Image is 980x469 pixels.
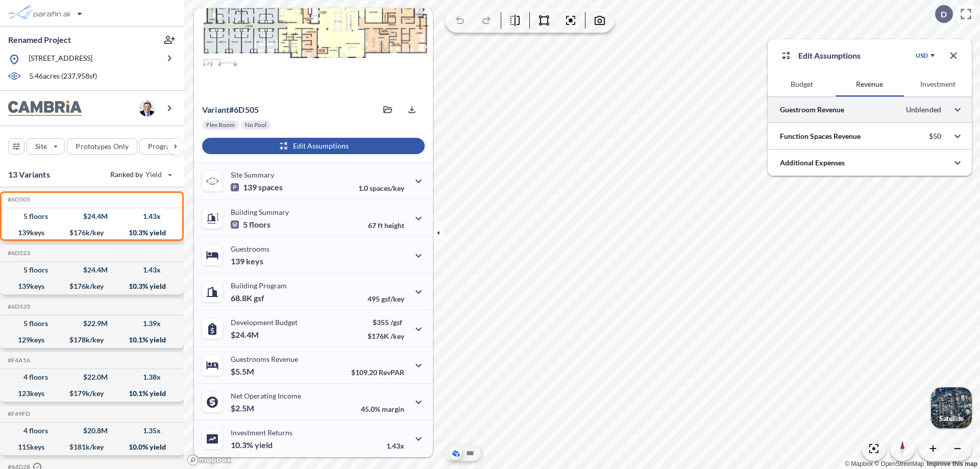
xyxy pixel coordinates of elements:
p: Site Summary [231,170,274,179]
p: 5.46 acres ( 237,958 sf) [29,71,97,82]
a: Mapbox [845,460,873,467]
p: $176K [367,332,404,340]
p: $50 [929,132,941,141]
button: Site [27,138,65,155]
p: 139 [231,256,263,266]
span: height [384,221,404,230]
span: floors [249,219,271,230]
img: user logo [139,100,155,116]
p: Net Operating Income [231,391,301,400]
p: 495 [367,294,404,303]
img: Switcher Image [931,387,972,428]
span: /gsf [390,318,402,327]
p: Satellite [939,414,964,423]
p: Guestrooms [231,244,269,253]
p: 139 [231,182,283,192]
span: RevPAR [379,368,404,377]
p: 68.8K [231,293,264,303]
button: Aerial View [450,447,462,459]
span: margin [382,405,404,413]
p: Building Program [231,281,287,290]
p: Program [148,141,177,152]
button: Ranked by Yield [102,166,179,183]
span: yield [255,440,273,450]
span: gsf/key [381,294,404,303]
p: 10.3% [231,440,273,450]
p: Development Budget [231,318,298,327]
p: 1.0 [358,184,404,192]
p: $109.20 [351,368,404,377]
span: Variant [202,105,229,114]
p: 5 [231,219,271,230]
p: $2.5M [231,403,256,413]
p: Site [35,141,47,152]
p: 1.43x [386,441,404,450]
p: 13 Variants [8,168,50,181]
button: Revenue [836,72,903,96]
h5: Click to copy the code [6,196,30,203]
h5: Click to copy the code [6,410,30,417]
p: [STREET_ADDRESS] [29,53,92,66]
h5: Click to copy the code [6,357,30,364]
span: Yield [145,169,162,180]
span: gsf [254,293,264,303]
h5: Click to copy the code [6,303,30,310]
p: Edit Assumptions [798,50,861,62]
p: # 6d505 [202,105,259,115]
a: OpenStreetMap [874,460,924,467]
a: Mapbox homepage [187,454,232,466]
button: Site Plan [464,447,476,459]
p: No Pool [245,121,266,129]
p: Building Summary [231,208,289,216]
span: ft [378,221,383,230]
span: /key [390,332,404,340]
button: Edit Assumptions [202,138,425,154]
button: Prototypes Only [67,138,137,155]
button: Budget [768,72,836,96]
p: $355 [367,318,404,327]
p: Investment Returns [231,428,292,437]
button: Program [139,138,194,155]
p: Guestrooms Revenue [231,355,298,363]
p: 67 [368,221,404,230]
p: $5.5M [231,366,256,377]
span: spaces [258,182,283,192]
a: Improve this map [927,460,977,467]
p: $24.4M [231,330,260,340]
span: keys [246,256,263,266]
p: Flex Room [206,121,235,129]
p: Renamed Project [8,34,71,45]
p: 45.0% [361,405,404,413]
button: Investment [904,72,972,96]
div: USD [916,52,928,60]
span: spaces/key [370,184,404,192]
p: D [941,10,947,19]
h5: Click to copy the code [6,250,30,257]
p: Function Spaces Revenue [780,131,861,141]
p: Additional Expenses [780,158,845,168]
button: Switcher ImageSatellite [931,387,972,428]
img: BrandImage [8,101,82,116]
p: Prototypes Only [76,141,129,152]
